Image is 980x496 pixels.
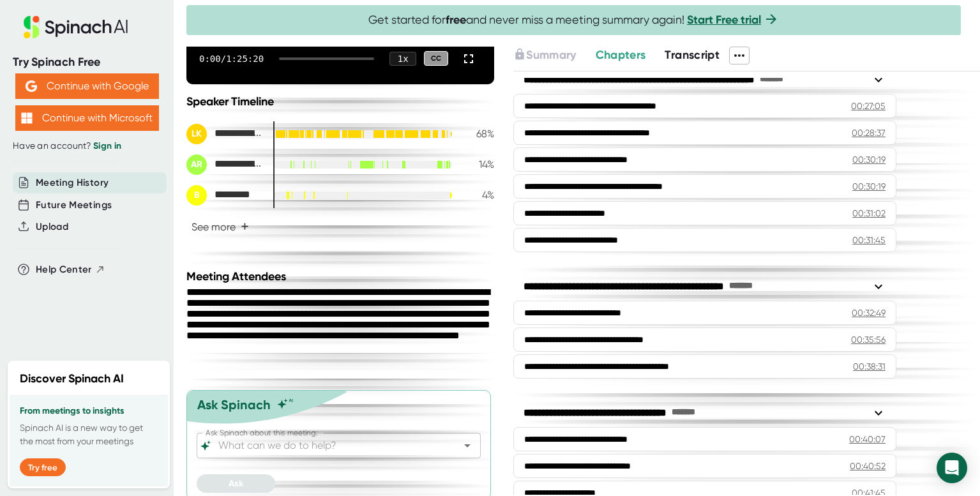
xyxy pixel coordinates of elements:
[424,51,448,66] div: CC
[937,453,967,483] div: Open Intercom Messenger
[665,47,720,64] button: Transcript
[197,397,271,412] div: Ask Spinach
[513,47,576,64] button: Summary
[20,406,158,416] h3: From meetings to insights
[368,13,779,27] span: Get started for and never miss a meeting summary again!
[186,154,263,175] div: Adrienne Robinson
[852,234,886,246] div: 00:31:45
[20,370,124,387] h2: Discover Spinach AI
[852,306,886,319] div: 00:32:49
[853,360,886,373] div: 00:38:31
[462,128,494,140] div: 68 %
[199,54,264,64] div: 0:00 / 1:25:20
[13,140,161,152] div: Have an account?
[462,189,494,201] div: 4 %
[852,126,886,139] div: 00:28:37
[852,180,886,193] div: 00:30:19
[229,478,243,489] span: Ask
[852,207,886,220] div: 00:31:02
[186,124,263,144] div: Liberated Kids
[15,73,159,99] button: Continue with Google
[26,80,37,92] img: Aehbyd4JwY73AAAAAElFTkSuQmCC
[186,185,263,206] div: Bilaliyah
[186,269,497,283] div: Meeting Attendees
[186,216,254,238] button: See more+
[446,13,466,27] b: free
[186,154,207,175] div: AR
[186,94,494,109] div: Speaker Timeline
[186,185,207,206] div: B
[458,437,476,455] button: Open
[36,262,105,277] button: Help Center
[197,474,275,493] button: Ask
[665,48,720,62] span: Transcript
[241,222,249,232] span: +
[13,55,161,70] div: Try Spinach Free
[852,153,886,166] div: 00:30:19
[851,100,886,112] div: 00:27:05
[526,48,576,62] span: Summary
[15,105,159,131] button: Continue with Microsoft
[596,48,646,62] span: Chapters
[849,433,886,446] div: 00:40:07
[36,262,92,277] span: Help Center
[596,47,646,64] button: Chapters
[93,140,121,151] a: Sign in
[216,437,439,455] input: What can we do to help?
[851,333,886,346] div: 00:35:56
[20,421,158,448] p: Spinach AI is a new way to get the most from your meetings
[20,458,66,476] button: Try free
[36,176,109,190] button: Meeting History
[186,124,207,144] div: LK
[462,158,494,170] div: 14 %
[389,52,416,66] div: 1 x
[36,220,68,234] button: Upload
[36,198,112,213] button: Future Meetings
[850,460,886,472] div: 00:40:52
[687,13,761,27] a: Start Free trial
